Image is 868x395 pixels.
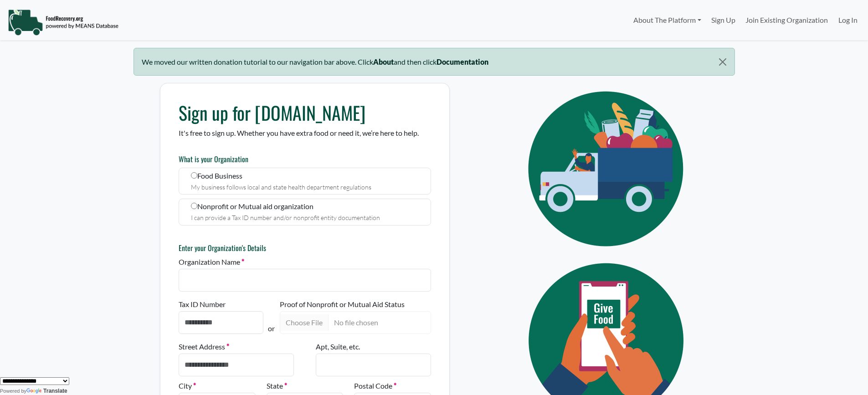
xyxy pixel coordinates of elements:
a: Translate [26,388,67,394]
a: Join Existing Organization [740,11,833,29]
label: Nonprofit or Mutual aid organization [179,199,431,226]
a: About The Platform [628,11,706,29]
label: Food Business [179,168,431,195]
img: NavigationLogo_FoodRecovery-91c16205cd0af1ed486a0f1a7774a6544ea792ac00100771e7dd3ec7c0e58e41.png [8,9,118,36]
input: Food Business My business follows local and state health department regulations [191,172,197,179]
p: or [268,323,275,334]
b: Documentation [437,57,488,66]
p: It's free to sign up. Whether you have extra food or need it, we’re here to help. [179,128,431,139]
small: I can provide a Tax ID number and/or nonprofit entity documentation [191,214,380,221]
h1: Sign up for [DOMAIN_NAME] [179,102,431,123]
label: Tax ID Number [179,299,226,310]
input: Nonprofit or Mutual aid organization I can provide a Tax ID number and/or nonprofit entity docume... [191,203,197,209]
h6: Enter your Organization's Details [179,244,431,252]
img: Google Translate [26,388,43,395]
img: Eye Icon [508,83,708,255]
h6: What is your Organization [179,155,431,164]
a: Log In [833,11,863,29]
a: Sign Up [706,11,740,29]
label: Proof of Nonprofit or Mutual Aid Status [280,299,405,310]
b: About [373,57,394,66]
label: Organization Name [179,256,244,267]
label: Street Address [179,341,229,352]
button: Close [711,48,734,76]
small: My business follows local and state health department regulations [191,183,371,191]
label: Apt, Suite, etc. [316,341,360,352]
div: We moved our written donation tutorial to our navigation bar above. Click and then click [134,48,735,76]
